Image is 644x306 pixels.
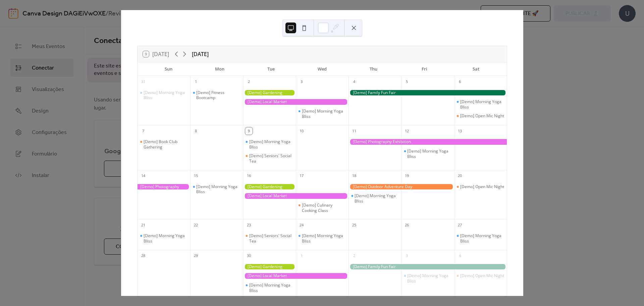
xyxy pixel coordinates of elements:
div: [Demo] Family Fun Fair [348,264,507,270]
div: [Demo] Gardening Workshop [243,90,296,96]
div: [Demo] Morning Yoga Bliss [243,282,296,293]
div: 12 [403,127,411,135]
div: [Demo] Open Mic Night [460,184,504,189]
div: [Demo] Morning Yoga Bliss [144,233,187,244]
div: 15 [192,172,200,180]
div: [Demo] Open Mic Night [460,113,504,119]
div: 4 [351,78,358,86]
div: 20 [456,172,464,180]
div: [Demo] Morning Yoga Bliss [460,99,504,110]
div: 3 [403,252,411,260]
div: 19 [403,172,411,180]
div: [Demo] Seniors' Social Tea [243,153,296,164]
div: Thu [348,62,399,76]
div: 11 [351,127,358,135]
div: [Demo] Morning Yoga Bliss [249,282,293,293]
div: [Demo] Morning Yoga Bliss [355,193,398,204]
div: [Demo] Book Club Gathering [138,139,190,149]
div: [Demo] Morning Yoga Bliss [460,233,504,244]
div: [Demo] Seniors' Social Tea [249,233,293,244]
div: Wed [297,62,348,76]
div: [Demo] Outdoor Adventure Day [348,184,454,190]
div: [Demo] Morning Yoga Bliss [302,108,346,119]
div: 4 [456,252,464,260]
div: 1 [192,78,200,86]
div: Sun [143,62,194,76]
div: [Demo] Morning Yoga Bliss [454,233,507,244]
div: [Demo] Open Mic Night [454,113,507,119]
div: 28 [140,252,147,260]
div: [Demo] Morning Yoga Bliss [296,233,348,244]
div: [Demo] Morning Yoga Bliss [302,233,346,244]
div: [Demo] Photography Exhibition [348,139,507,145]
div: 21 [140,221,147,229]
div: [DATE] [192,50,209,58]
div: [Demo] Seniors' Social Tea [243,233,296,244]
div: 10 [298,127,305,135]
div: 30 [245,252,253,260]
div: [Demo] Morning Yoga Bliss [190,184,243,194]
div: [Demo] Morning Yoga Bliss [138,90,190,100]
div: [Demo] Morning Yoga Bliss [249,139,293,149]
div: [Demo] Local Market [243,193,349,199]
div: 1 [298,252,305,260]
div: [Demo] Morning Yoga Bliss [196,184,240,194]
div: 8 [192,127,200,135]
div: [Demo] Family Fun Fair [348,90,507,96]
div: [Demo] Photography Exhibition [138,184,190,190]
div: 6 [456,78,464,86]
div: [Demo] Gardening Workshop [243,184,296,190]
div: [Demo] Morning Yoga Bliss [407,273,451,283]
div: 2 [245,78,253,86]
div: 9 [245,127,253,135]
div: 26 [403,221,411,229]
div: [Demo] Open Mic Night [454,273,507,278]
div: [Demo] Morning Yoga Bliss [138,233,190,244]
div: Sat [450,62,501,76]
div: [Demo] Culinary Cooking Class [296,203,348,213]
div: 18 [351,172,358,180]
div: 7 [140,127,147,135]
div: 29 [192,252,200,260]
div: [Demo] Morning Yoga Bliss [401,148,454,159]
div: 25 [351,221,358,229]
div: 2 [351,252,358,260]
div: [Demo] Open Mic Night [460,273,504,278]
div: Fri [399,62,450,76]
div: [Demo] Culinary Cooking Class [302,203,346,213]
div: [Demo] Fitness Bootcamp [196,90,240,100]
div: [Demo] Book Club Gathering [144,139,187,149]
div: Tue [245,62,297,76]
div: 16 [245,172,253,180]
div: [Demo] Morning Yoga Bliss [144,90,187,100]
div: [Demo] Seniors' Social Tea [249,153,293,164]
div: [Demo] Open Mic Night [454,184,507,189]
div: [Demo] Fitness Bootcamp [190,90,243,100]
div: [Demo] Morning Yoga Bliss [454,99,507,110]
div: 22 [192,221,200,229]
div: 24 [298,221,305,229]
div: [Demo] Morning Yoga Bliss [243,139,296,149]
div: 5 [403,78,411,86]
div: [Demo] Morning Yoga Bliss [401,273,454,283]
div: [Demo] Gardening Workshop [243,264,296,270]
div: 31 [140,78,147,86]
div: 27 [456,221,464,229]
div: [Demo] Local Market [243,273,349,279]
div: [Demo] Morning Yoga Bliss [407,148,451,159]
div: [Demo] Morning Yoga Bliss [296,108,348,119]
div: [Demo] Local Market [243,99,349,105]
div: 14 [140,172,147,180]
div: 3 [298,78,305,86]
div: 17 [298,172,305,180]
div: Mon [194,62,246,76]
div: [Demo] Morning Yoga Bliss [348,193,401,204]
div: 23 [245,221,253,229]
div: 13 [456,127,464,135]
